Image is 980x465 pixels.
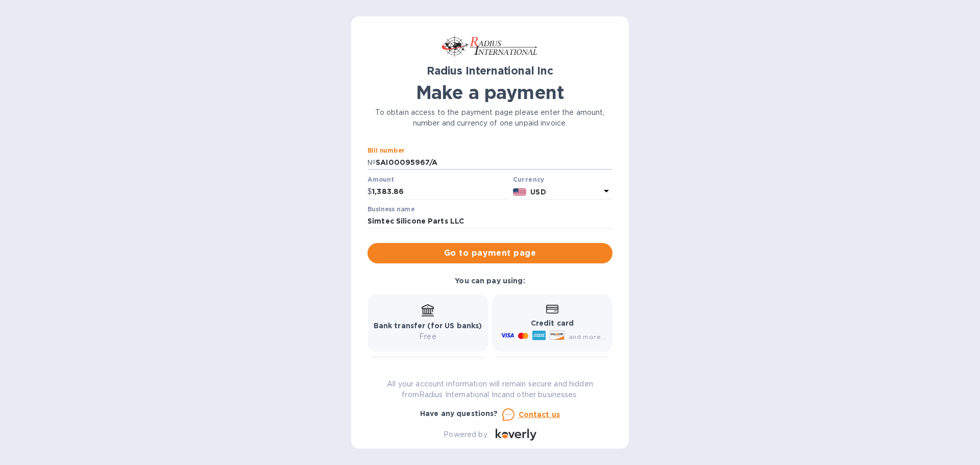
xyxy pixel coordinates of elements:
img: USD [513,188,527,195]
input: 0.00 [372,184,509,200]
b: Currency [513,176,545,183]
p: To obtain access to the payment page please enter the amount, number and currency of one unpaid i... [367,107,612,129]
u: Contact us [519,410,560,419]
label: Business name [367,206,414,212]
label: Bill number [367,148,404,154]
b: Bank transfer (for US banks) [374,322,482,330]
label: Amount [367,177,394,183]
p: Free [374,331,482,342]
input: Enter bill number [376,155,612,170]
b: Have any questions? [420,409,498,418]
b: Radius International Inc [427,64,553,77]
span: Go to payment page [376,247,604,259]
input: Enter business name [367,214,612,229]
p: All your account information will remain secure and hidden from Radius International Inc and othe... [367,379,612,400]
p: Powered by [444,429,487,440]
p: № [367,157,376,168]
b: Credit card [531,319,574,327]
b: You can pay using: [455,277,525,285]
h1: Make a payment [367,82,612,103]
button: Go to payment page [367,243,612,263]
span: and more... [569,333,606,340]
b: USD [530,188,546,196]
p: $ [367,186,372,197]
